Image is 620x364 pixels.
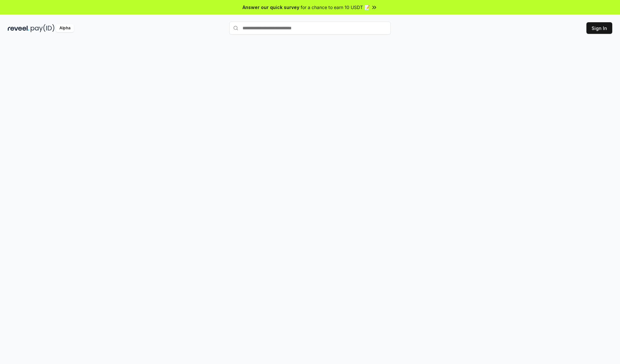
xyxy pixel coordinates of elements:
img: reveel_dark [8,24,29,32]
div: Alpha [56,24,74,32]
span: for a chance to earn 10 USDT 📝 [301,4,370,11]
img: pay_id [31,24,55,32]
button: Sign In [586,22,612,34]
span: Answer our quick survey [243,4,299,11]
